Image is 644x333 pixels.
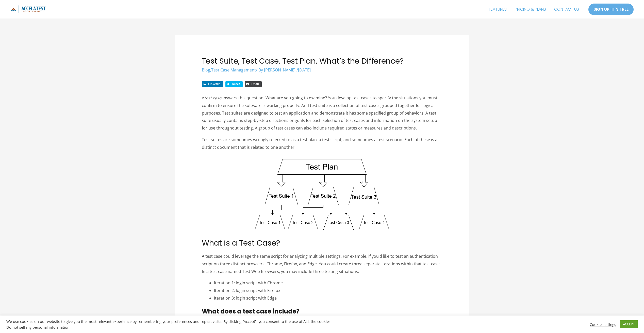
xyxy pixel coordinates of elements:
[214,287,442,294] li: Iteration 2: login script with Firefox
[485,3,511,16] a: FEATURES
[550,3,583,16] a: CONTACT US
[255,159,389,230] img: Test Plan, Test Suite, Test Case Diagram
[202,81,223,87] a: Share on LinkedIn
[202,67,210,73] a: Blog
[211,67,256,73] a: Test Case Management
[511,3,550,16] a: PRICING & PLANS
[10,5,46,13] img: icon
[298,67,311,73] span: [DATE]
[245,81,262,87] a: Share via Email
[588,3,634,15] a: SIGN UP, IT'S FREE
[202,67,256,73] span: ,
[208,82,220,86] span: LinkedIn
[264,67,296,73] a: [PERSON_NAME]
[202,253,442,275] p: A test case could leverage the same script for analyzing multiple settings. For example, if you’d...
[6,325,70,330] a: Do not sell my personal information
[232,82,240,86] span: Tweet
[225,81,243,87] a: Share on Twitter
[6,325,448,329] div: .
[202,308,442,315] h3: What does a test case include?
[202,238,442,248] h2: What is a Test Case?
[264,67,295,73] span: [PERSON_NAME]
[202,67,442,73] div: / By /
[204,95,221,101] em: test case
[214,294,442,302] li: Iteration 3: login script with Edge
[202,136,442,151] p: Test suites are sometimes wrongly referred to as a test plan, a test script, and sometimes a test...
[214,279,442,287] li: Iteration 1: login script with Chrome
[590,322,616,327] a: Cookie settings
[202,94,442,132] p: A answers this question: What are you going to examine? You develop test cases to specify the sit...
[202,57,442,66] h1: Test Suite, Test Case, Test Plan, What’s the Difference?
[251,82,259,86] span: Email
[6,319,448,329] div: We use cookies on our website to give you the most relevant experience by remembering your prefer...
[485,3,583,16] nav: Site Navigation
[620,320,638,328] a: ACCEPT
